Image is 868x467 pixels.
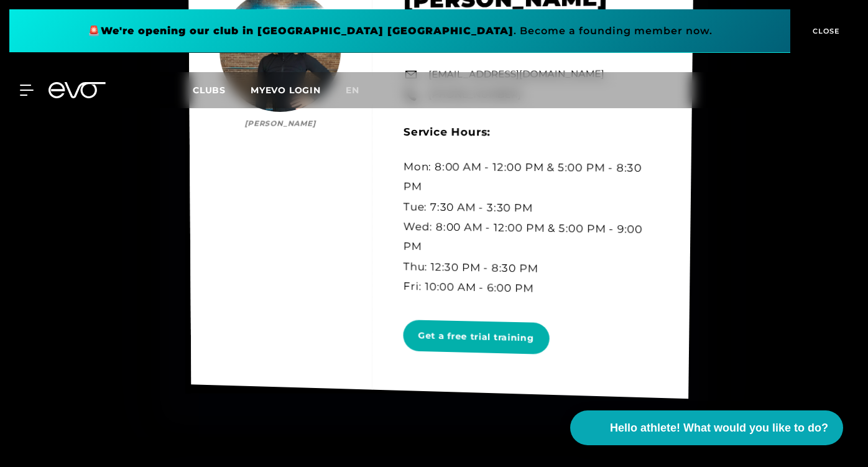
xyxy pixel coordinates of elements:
[346,85,359,96] font: en
[813,27,840,35] font: CLOSE
[193,84,251,96] a: Clubs
[570,410,843,445] button: Hello athlete! What would you like to do?
[403,310,554,364] a: Get a free trial training
[251,85,321,96] a: MYEVO LOGIN
[418,330,533,343] font: Get a free trial training
[346,83,374,98] a: en
[790,9,859,53] button: CLOSE
[610,422,828,434] font: Hello athlete! What would you like to do?
[193,85,226,96] font: Clubs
